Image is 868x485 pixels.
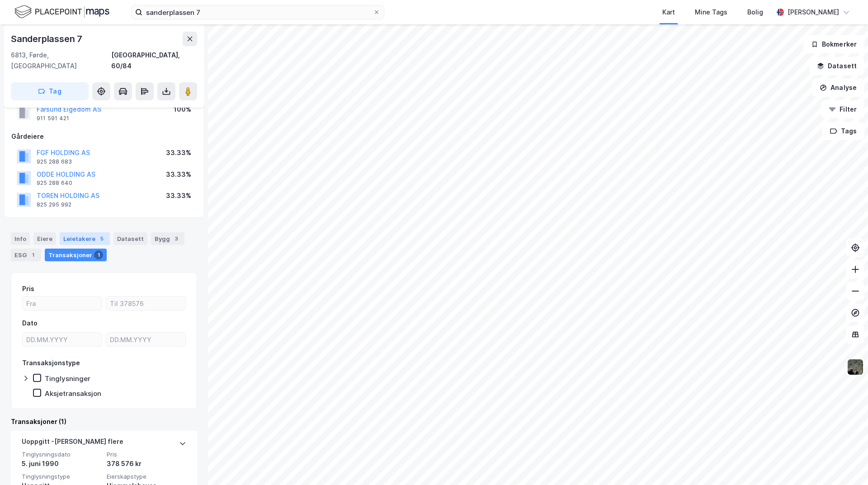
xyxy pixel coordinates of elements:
input: DD.MM.YYYY [23,333,102,346]
div: Mine Tags [695,7,727,18]
img: 9k= [847,358,864,376]
span: Tinglysningsdato [22,451,101,458]
input: Fra [23,297,102,310]
div: Transaksjonstype [22,358,80,368]
div: 33.33% [166,147,191,158]
div: 100% [174,104,191,115]
div: 925 288 640 [37,179,72,187]
button: Tags [822,122,864,140]
div: 1 [28,250,38,259]
input: Søk på adresse, matrikkel, gårdeiere, leietakere eller personer [142,5,373,19]
div: Aksjetransaksjon [45,389,101,398]
input: Til 378576 [106,297,185,310]
span: Pris [107,451,186,458]
button: Datasett [809,57,864,75]
div: Info [11,232,30,245]
div: Uoppgitt - [PERSON_NAME] flere [22,436,123,451]
div: Gårdeiere [11,131,197,142]
div: Pris [22,283,34,294]
iframe: Chat Widget [823,442,868,485]
div: Dato [22,318,38,329]
div: Eiere [33,232,56,245]
div: Datasett [113,232,147,245]
div: [GEOGRAPHIC_DATA], 60/84 [111,50,197,71]
img: logo.f888ab2527a4732fd821a326f86c7f29.svg [14,4,109,20]
div: 33.33% [166,169,191,180]
div: Kontrollprogram for chat [823,442,868,485]
span: Tinglysningstype [22,473,101,480]
div: 3 [172,234,181,243]
div: 5 [97,234,106,243]
div: 1 [94,250,103,259]
input: DD.MM.YYYY [106,333,185,346]
div: Sanderplassen 7 [11,32,84,46]
div: 5. juni 1990 [22,458,101,469]
div: 911 591 421 [37,115,69,122]
div: 925 288 683 [37,158,72,165]
button: Filter [821,100,864,118]
button: Bokmerker [803,35,864,53]
div: Leietakere [60,232,110,245]
span: Eierskapstype [107,473,186,480]
div: Transaksjoner (1) [11,416,197,427]
div: 6813, Førde, [GEOGRAPHIC_DATA] [11,50,111,71]
div: Bolig [747,7,763,18]
div: Tinglysninger [45,374,90,383]
div: 33.33% [166,190,191,201]
button: Analyse [812,79,864,97]
button: Tag [11,82,89,100]
div: 378 576 kr [107,458,186,469]
div: Kart [662,7,675,18]
div: ESG [11,249,41,261]
div: Transaksjoner [45,249,107,261]
div: 825 295 992 [37,201,71,208]
div: [PERSON_NAME] [788,7,839,18]
div: Bygg [151,232,184,245]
